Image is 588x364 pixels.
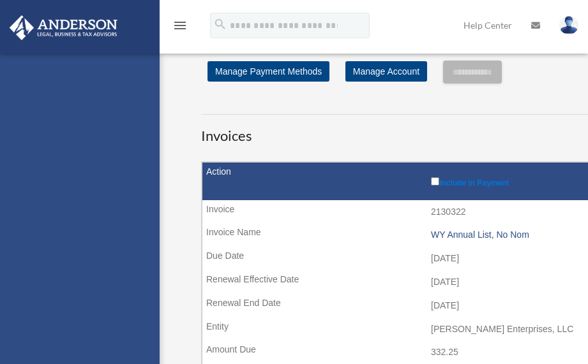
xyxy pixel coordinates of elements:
input: Include in Payment [431,177,439,186]
a: menu [172,22,188,33]
i: search [213,17,227,31]
a: Manage Payment Methods [207,61,329,82]
a: Manage Account [345,61,427,82]
img: User Pic [559,16,578,34]
i: menu [172,18,188,33]
img: Anderson Advisors Platinum Portal [6,15,121,40]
